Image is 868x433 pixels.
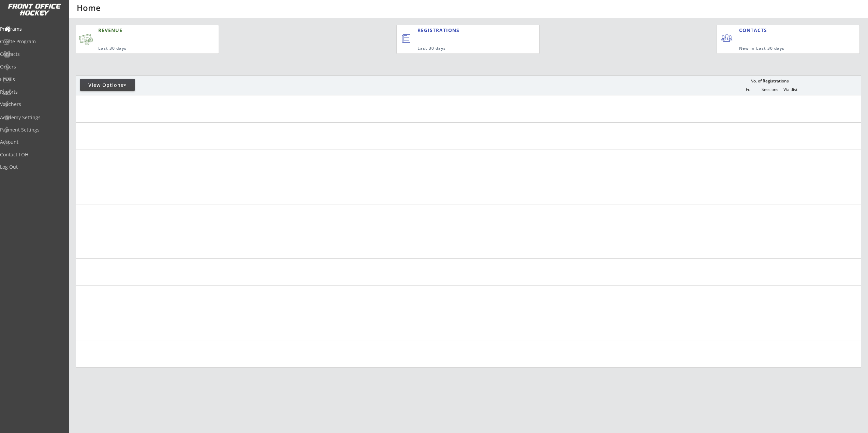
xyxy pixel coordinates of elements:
[780,87,800,92] div: Waitlist
[739,46,828,51] div: New in Last 30 days
[748,79,791,83] div: No. of Registrations
[417,27,507,34] div: REGISTRATIONS
[98,46,186,51] div: Last 30 days
[80,82,135,89] div: View Options
[98,27,186,34] div: REVENUE
[417,46,511,51] div: Last 30 days
[739,27,770,34] div: CONTACTS
[739,87,759,92] div: Full
[760,87,780,92] div: Sessions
